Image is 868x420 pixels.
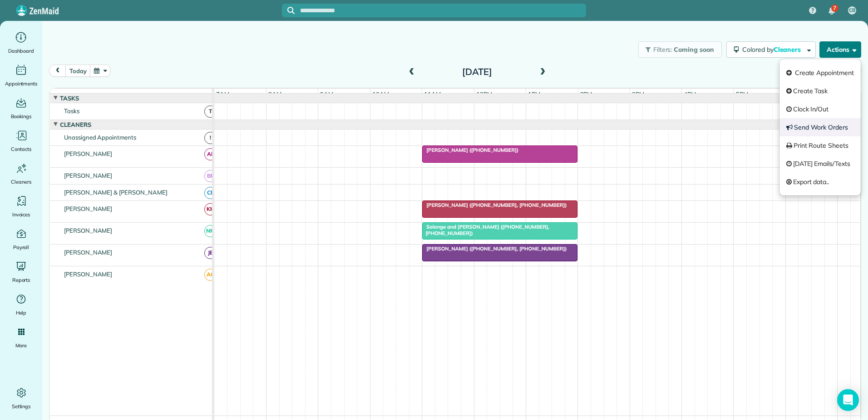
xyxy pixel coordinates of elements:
[62,249,114,256] span: [PERSON_NAME]
[4,161,39,186] a: Cleaners
[318,90,335,98] span: 9am
[11,112,32,121] span: Bookings
[682,90,698,98] span: 4pm
[822,1,841,21] div: 7 unread notifications
[204,148,217,160] span: AF
[204,269,217,281] span: AG
[214,90,231,98] span: 7am
[4,385,39,411] a: Settings
[4,30,39,55] a: Dashboard
[779,82,861,100] a: Create Task
[11,145,31,154] span: Contacts
[58,95,81,102] span: Tasks
[422,245,567,252] span: [PERSON_NAME] ([PHONE_NUMBER], [PHONE_NUMBER])
[420,67,534,77] h2: [DATE]
[734,90,750,98] span: 5pm
[62,227,114,234] span: [PERSON_NAME]
[204,132,217,144] span: !
[4,194,39,219] a: Invoices
[630,90,646,98] span: 3pm
[422,90,443,98] span: 11am
[12,402,31,411] span: Settings
[15,341,27,350] span: More
[578,90,594,98] span: 2pm
[49,65,66,77] button: prev
[742,45,804,54] span: Colored by
[16,308,27,317] span: Help
[62,150,114,157] span: [PERSON_NAME]
[12,275,30,285] span: Reports
[837,389,859,411] div: Open Intercom Messenger
[204,247,217,259] span: JB
[4,259,39,285] a: Reports
[65,65,90,77] button: today
[422,224,549,236] span: Solange and [PERSON_NAME] ([PHONE_NUMBER], [PHONE_NUMBER])
[779,118,861,136] a: Send Work Orders
[526,90,542,98] span: 1pm
[779,100,861,118] a: Clock In/Out
[13,243,30,252] span: Payroll
[819,41,861,58] button: Actions
[653,45,672,54] span: Filters:
[779,136,861,155] a: Print Route Sheets
[62,134,138,141] span: Unassigned Appointments
[204,203,217,215] span: KH
[8,46,34,55] span: Dashboard
[62,270,114,278] span: [PERSON_NAME]
[4,63,39,88] a: Appointments
[287,7,295,14] svg: Focus search
[58,121,93,128] span: Cleaners
[5,79,38,88] span: Appointments
[4,226,39,252] a: Payroll
[674,45,715,54] span: Coming soon
[774,45,803,54] span: Cleaners
[726,41,816,58] button: Colored byCleaners
[779,155,861,173] a: [DATE] Emails/Texts
[4,128,39,154] a: Contacts
[62,172,114,179] span: [PERSON_NAME]
[282,7,295,14] button: Focus search
[11,177,31,186] span: Cleaners
[4,292,39,317] a: Help
[204,170,217,182] span: BR
[62,189,169,196] span: [PERSON_NAME] & [PERSON_NAME]
[422,202,567,208] span: [PERSON_NAME] ([PHONE_NUMBER], [PHONE_NUMBER])
[370,90,391,98] span: 10am
[266,90,283,98] span: 8am
[62,205,114,212] span: [PERSON_NAME]
[422,147,519,153] span: [PERSON_NAME] ([PHONE_NUMBER])
[779,173,861,191] a: Export data..
[779,64,861,82] a: Create Appointment
[204,187,217,199] span: CB
[62,107,81,115] span: Tasks
[4,95,39,121] a: Bookings
[204,225,217,237] span: NM
[849,7,855,14] span: CB
[474,90,494,98] span: 12pm
[204,105,217,118] span: T
[12,210,30,219] span: Invoices
[833,5,836,12] span: 7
